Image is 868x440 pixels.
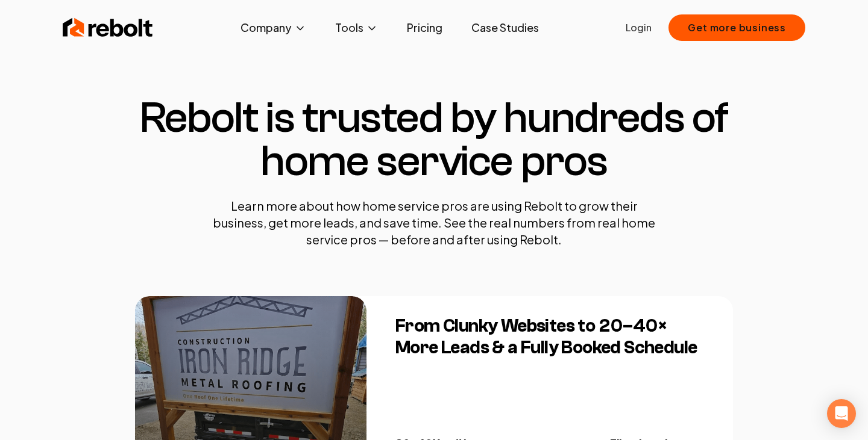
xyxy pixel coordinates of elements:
p: Learn more about how home service pros are using Rebolt to grow their business, get more leads, a... [205,197,663,248]
button: Get more business [668,14,805,41]
a: Case Studies [462,16,549,40]
img: Rebolt Logo [63,16,153,40]
h3: From Clunky Websites to 20–40× More Leads & a Fully Booked Schedule [395,315,709,359]
a: Pricing [397,16,452,40]
button: Company [231,16,316,40]
a: Login [626,20,652,35]
div: Open Intercom Messenger [827,399,856,428]
button: Tools [325,16,388,40]
h1: Rebolt is trusted by hundreds of home service pros [135,96,733,183]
